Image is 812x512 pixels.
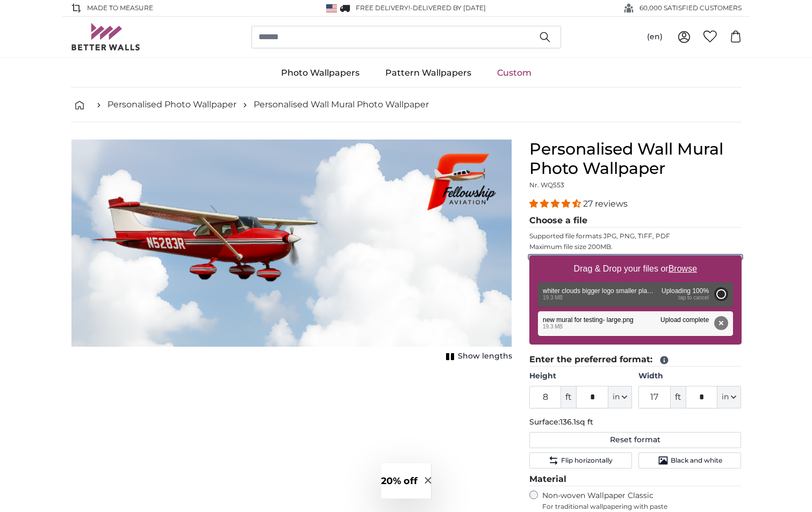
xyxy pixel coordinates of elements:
img: Betterwalls [71,23,141,50]
button: Reset format [529,432,742,448]
span: For traditional wallpapering with paste [542,502,742,511]
button: Flip horizontally [529,452,632,469]
p: Supported file formats JPG, PNG, TIFF, PDF [529,232,742,240]
p: Surface: [529,417,742,428]
button: Black and white [638,452,741,469]
a: Pattern Wallpapers [372,59,484,87]
h1: Personalised Wall Mural Photo Wallpaper [529,140,742,178]
span: Flip horizontally [561,456,613,465]
span: - [410,4,486,12]
span: in [722,392,729,403]
a: Personalised Wall Mural Photo Wallpaper [254,98,429,111]
label: Height [529,371,632,382]
span: Black and white [671,456,722,465]
span: 60,000 SATISFIED CUSTOMERS [639,3,742,13]
label: Non-woven Wallpaper Classic [542,491,742,511]
a: Photo Wallpapers [268,59,372,87]
button: Show lengths [443,349,512,364]
button: in [717,386,741,408]
nav: breadcrumbs [71,87,742,122]
span: 4.41 stars [529,199,583,209]
span: FREE delivery! [356,4,410,12]
span: 27 reviews [583,199,628,209]
span: 136.1sq ft [560,417,593,427]
legend: Choose a file [529,214,742,228]
span: ft [671,386,686,408]
img: personalised-photo [71,140,512,347]
button: in [608,386,632,408]
a: Custom [484,59,544,87]
legend: Enter the preferred format: [529,353,742,367]
span: in [613,392,620,403]
span: Show lengths [458,351,512,362]
label: Drag & Drop your files or [569,258,701,280]
span: Made to Measure [87,3,153,13]
span: ft [561,386,576,408]
span: Delivered by [DATE] [413,4,486,12]
u: Browse [669,264,697,273]
a: Personalised Photo Wallpaper [107,98,236,111]
div: 1 of 1 [71,140,512,364]
button: (en) [638,27,671,47]
label: Width [638,371,741,382]
legend: Material [529,473,742,486]
img: United States [326,4,337,12]
p: Maximum file size 200MB. [529,243,742,251]
span: Nr. WQ553 [529,181,564,189]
